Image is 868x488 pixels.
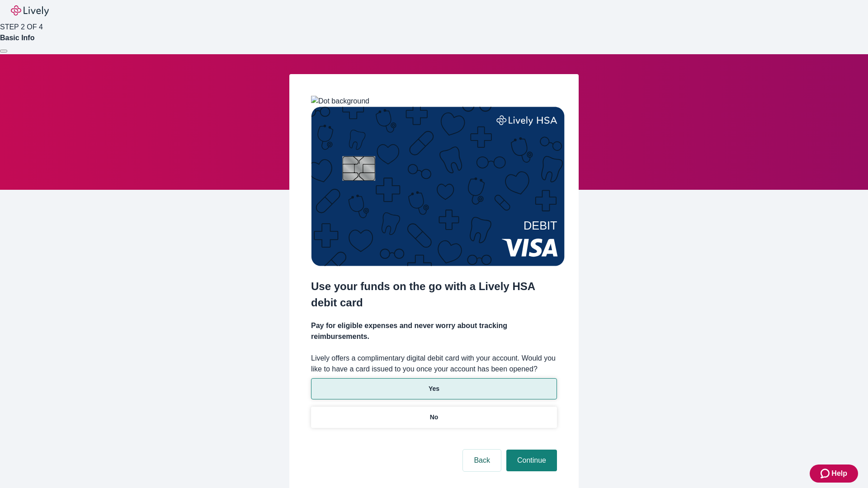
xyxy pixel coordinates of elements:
[810,465,858,483] button: Zendesk support iconHelp
[506,450,557,471] button: Continue
[463,450,501,471] button: Back
[311,407,557,428] button: No
[831,468,847,479] span: Help
[430,413,439,422] p: No
[311,320,557,342] h4: Pay for eligible expenses and never worry about tracking reimbursements.
[11,5,49,16] img: Lively
[429,384,439,394] p: Yes
[311,353,557,375] label: Lively offers a complimentary digital debit card with your account. Would you like to have a card...
[311,278,557,311] h2: Use your funds on the go with a Lively HSA debit card
[311,96,369,107] img: Dot background
[311,107,565,266] img: Debit card
[821,468,831,479] svg: Zendesk support icon
[311,378,557,399] button: Yes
